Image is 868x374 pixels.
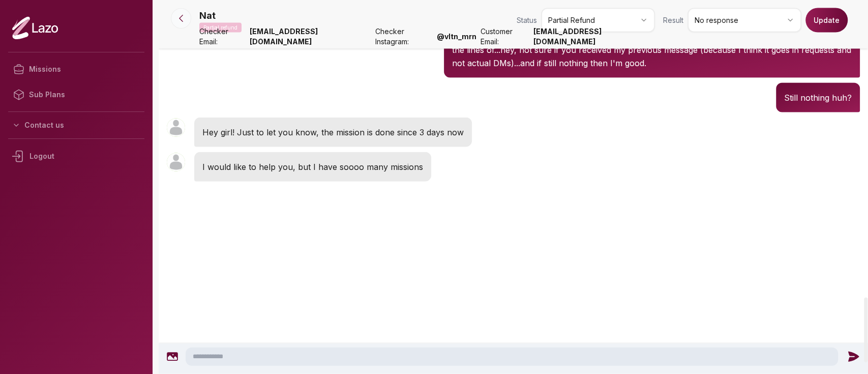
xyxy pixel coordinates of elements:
img: User avatar [167,119,185,137]
strong: @ vltn_mrn [437,32,476,42]
img: User avatar [167,153,185,171]
p: Partial refund [199,23,242,33]
p: Hey girl! Just to let you know, the mission is done since 3 days now [202,126,464,139]
button: Update [805,8,848,33]
span: Checker Instagram: [375,26,433,47]
span: Status [517,15,537,25]
strong: [EMAIL_ADDRESS][DOMAIN_NAME] [533,26,655,47]
span: Customer Email: [481,26,529,47]
button: Contact us [8,116,144,134]
strong: [EMAIL_ADDRESS][DOMAIN_NAME] [250,26,371,47]
a: Sub Plans [8,82,144,107]
p: Hmm...Can we try unrequesting and requesting again and then sending a message somewhere along the... [452,30,852,70]
span: Checker Email: [199,26,246,47]
span: Result [663,15,683,25]
p: I would like to help you, but I have soooo many missions [202,160,423,174]
p: Nat [199,9,216,23]
a: Missions [8,56,144,82]
p: Still nothing huh? [784,91,852,104]
div: Logout [8,143,144,169]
